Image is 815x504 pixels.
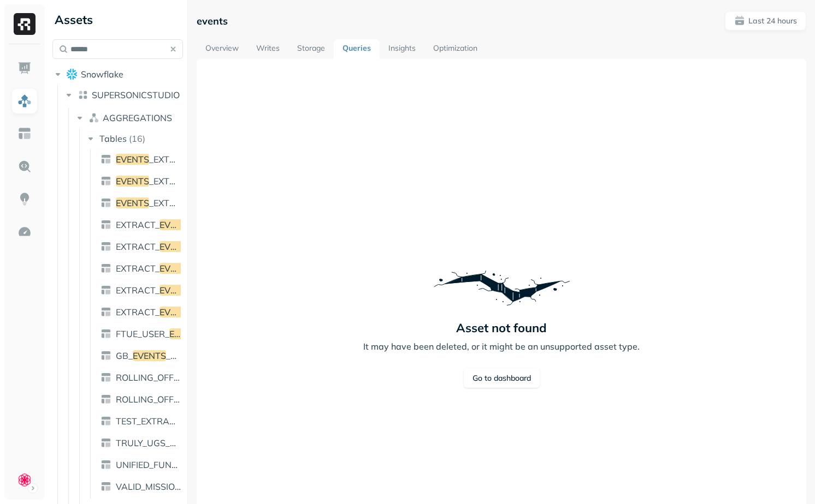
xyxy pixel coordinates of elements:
[96,281,185,299] a: EXTRACT_EVENTS
[247,39,288,59] a: Writes
[78,89,88,100] img: lake
[363,340,640,353] p: It may have been deleted, or it might be an unsupported asset type.
[96,303,185,321] a: EXTRACT_EVENTS
[160,241,193,252] span: EVENTS
[96,391,185,408] a: ROLLING_OFFER_
[85,130,185,147] button: Tables(16)
[96,151,185,168] a: EVENTS_EXTRACT_QA_USERS
[52,65,183,83] button: Snowflake
[116,328,169,339] span: FTUE_USER_
[133,350,166,361] span: EVENTS
[160,263,193,274] span: EVENTS
[96,172,185,190] a: EVENTS_EXTRACT_TEMP
[116,197,149,208] span: EVENTS
[149,176,220,187] span: _EXTRACT_TEMP
[14,13,36,35] img: Ryft
[101,481,111,492] img: table
[464,368,540,388] a: Go to dashboard
[96,216,185,233] a: EXTRACT_EVENTS
[96,194,185,212] a: EVENTS_EXTRACT_YARDEN_CHECK
[101,176,111,187] img: table
[63,86,184,104] button: SUPERSONICSTUDIO
[116,459,192,470] span: UNIFIED_FUNNEL_
[101,328,111,339] img: table
[116,176,149,187] span: EVENTS
[96,456,185,473] a: UNIFIED_FUNNEL_
[129,133,145,144] p: ( 16 )
[101,459,111,470] img: table
[81,69,123,80] span: Snowflake
[725,11,806,31] button: Last 24 hours
[149,154,243,165] span: _EXTRACT_QA_USERS
[17,94,32,108] img: Assets
[456,320,547,335] p: Asset not found
[101,241,111,252] img: table
[101,350,111,361] img: table
[288,39,334,59] a: Storage
[169,328,203,339] span: EVENTS
[17,159,32,173] img: Query Explorer
[116,307,160,317] span: EXTRACT_
[92,89,180,100] span: SUPERSONICSTUDIO
[52,11,183,28] div: Assets
[116,416,185,427] span: TEST_EXTRACT_
[67,69,78,79] img: root
[74,109,184,127] button: AGGREGATIONS
[160,285,193,296] span: EVENTS
[101,416,111,427] img: table
[96,238,185,255] a: EXTRACT_EVENTS
[17,127,32,141] img: Asset Explorer
[116,154,149,165] span: EVENTS
[334,39,380,59] a: Queries
[430,260,572,315] img: Error
[166,350,191,361] span: _HIRC
[116,350,133,361] span: GB_
[116,263,160,274] span: EXTRACT_
[103,112,172,123] span: AGGREGATIONS
[116,241,160,252] span: EXTRACT_
[149,197,265,208] span: _EXTRACT_YARDEN_CHECK
[96,347,185,364] a: GB_EVENTS_HIRC
[197,39,247,59] a: Overview
[160,219,193,230] span: EVENTS
[17,225,32,239] img: Optimization
[116,285,160,296] span: EXTRACT_
[101,263,111,274] img: table
[17,61,32,75] img: Dashboard
[17,192,32,206] img: Insights
[99,133,127,144] span: Tables
[96,412,185,430] a: TEST_EXTRACT_
[101,394,111,405] img: table
[116,219,160,230] span: EXTRACT_
[101,197,111,208] img: table
[88,112,99,123] img: namespace
[101,219,111,230] img: table
[101,285,111,296] img: table
[197,15,228,27] p: events
[96,478,185,495] a: VALID_MISSION_
[17,472,32,488] img: Clue
[101,372,111,383] img: table
[96,369,185,386] a: ROLLING_OFFER_
[116,437,270,448] span: TRULY_UGS_ANALYTICS_ACCOUNT_
[116,372,189,383] span: ROLLING_OFFER_
[116,394,189,405] span: ROLLING_OFFER_
[96,260,185,277] a: EXTRACT_EVENTS
[101,307,111,317] img: table
[380,39,424,59] a: Insights
[96,434,185,452] a: TRULY_UGS_ANALYTICS_ACCOUNT_
[748,16,797,26] p: Last 24 hours
[160,307,193,317] span: EVENTS
[101,154,111,165] img: table
[101,437,111,448] img: table
[424,39,486,59] a: Optimization
[116,481,186,492] span: VALID_MISSION_
[96,325,185,343] a: FTUE_USER_EVENTS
